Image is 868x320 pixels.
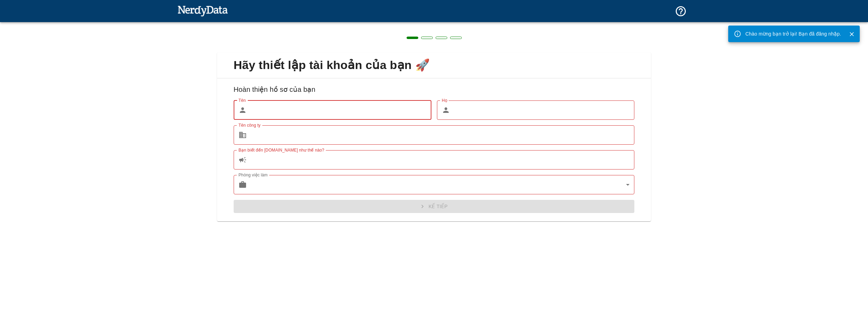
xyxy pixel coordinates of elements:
[671,1,691,21] button: Hỗ trợ và Tài liệu
[234,86,315,93] font: Hoàn thiện hồ sơ của bạn
[238,173,267,177] font: Phòng việc làm
[745,31,841,37] font: Chào mừng bạn trở lại! Bạn đã đăng nhập.
[847,29,857,39] button: Đóng
[442,98,447,103] font: Họ
[238,148,324,152] font: Bạn biết đến [DOMAIN_NAME] như thế nào?
[238,98,246,103] font: Tên
[238,123,261,127] font: Tên công ty
[177,4,228,18] img: NerdyData.com
[234,58,430,71] font: Hãy thiết lập tài khoản của bạn 🚀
